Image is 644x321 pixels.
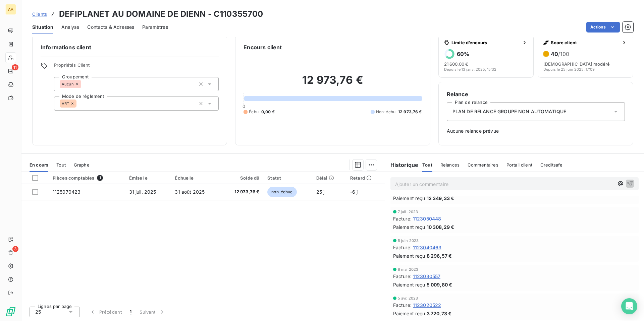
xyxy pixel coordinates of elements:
[422,162,432,168] span: Tout
[452,108,567,115] span: PLAN DE RELANCE GROUPE NON AUTOMATIQUE
[398,239,419,243] span: 5 juin 2023
[54,62,219,72] span: Propriétés Client
[224,175,260,181] div: Solde dû
[393,223,425,231] span: Paiement reçu
[427,281,452,288] span: 5 009,80 €
[543,67,595,71] span: Depuis le 25 juin 2025, 17:09
[81,81,87,87] input: Ajouter une valeur
[393,281,425,288] span: Paiement reçu
[468,162,498,168] span: Commentaires
[129,175,167,181] div: Émise le
[393,252,425,259] span: Paiement reçu
[224,189,260,195] span: 12 973,76 €
[129,189,156,195] span: 31 juil. 2025
[142,24,168,30] span: Paramètres
[393,195,425,202] span: Paiement reçu
[551,40,619,45] span: Score client
[393,215,412,222] span: Facture :
[538,35,633,78] button: Score client40/100[DEMOGRAPHIC_DATA] modéréDepuis le 25 juin 2025, 17:09
[30,162,48,168] span: En cours
[457,51,469,57] h6: 60 %
[62,82,74,86] span: Aucun
[5,4,16,15] div: AA
[543,61,610,67] span: [DEMOGRAPHIC_DATA] modéré
[393,244,412,251] span: Facture :
[385,161,419,169] h6: Historique
[5,66,16,76] a: 11
[447,90,625,98] h6: Relance
[350,189,358,195] span: -6 j
[551,51,569,57] h6: 40
[316,189,325,195] span: 25 j
[586,22,620,33] button: Actions
[35,309,41,315] span: 25
[53,189,81,195] span: 1125070423
[5,306,16,317] img: Logo LeanPay
[621,298,637,314] div: Open Intercom Messenger
[126,305,136,319] button: 1
[53,175,121,181] div: Pièces comptables
[440,162,460,168] span: Relances
[76,101,82,107] input: Ajouter une valeur
[398,267,419,271] span: 8 mai 2023
[56,162,66,168] span: Tout
[427,195,454,202] span: 12 349,33 €
[32,24,53,30] span: Situation
[398,109,422,115] span: 12 973,76 €
[316,175,342,181] div: Délai
[444,61,468,67] span: 21 600,00 €
[447,128,625,134] span: Aucune relance prévue
[540,162,563,168] span: Creditsafe
[175,189,205,195] span: 31 août 2025
[438,35,534,78] button: Limite d’encours60%21 600,00 €Depuis le 13 janv. 2025, 15:32
[398,210,418,214] span: 7 juil. 2023
[413,273,441,280] span: 1123030557
[244,73,422,93] h2: 12 973,76 €
[12,64,18,70] span: 11
[558,51,569,57] span: /100
[413,244,442,251] span: 1123040463
[393,310,425,317] span: Paiement reçu
[393,273,412,280] span: Facture :
[413,302,441,309] span: 1123020522
[249,109,259,115] span: Échu
[376,109,395,115] span: Non-échu
[398,296,418,300] span: 5 avr. 2023
[130,309,131,315] span: 1
[61,24,79,30] span: Analyse
[32,11,47,17] span: Clients
[136,305,169,319] button: Suivant
[32,11,47,17] a: Clients
[393,302,412,309] span: Facture :
[427,252,452,259] span: 8 296,57 €
[97,175,103,181] span: 1
[427,310,452,317] span: 3 720,73 €
[267,187,297,197] span: non-échue
[74,162,90,168] span: Graphe
[506,162,532,168] span: Portail client
[85,305,126,319] button: Précédent
[267,175,308,181] div: Statut
[59,8,263,20] h3: DEFIPLANET AU DOMAINE DE DIENN - C110355700
[243,104,245,109] span: 0
[12,246,18,252] span: 3
[175,175,216,181] div: Échue le
[244,43,282,51] h6: Encours client
[427,223,454,231] span: 10 308,29 €
[451,40,520,45] span: Limite d’encours
[62,102,69,106] span: VRT
[41,43,219,51] h6: Informations client
[87,24,134,30] span: Contacts & Adresses
[350,175,381,181] div: Retard
[261,109,275,115] span: 0,00 €
[413,215,441,222] span: 1123050448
